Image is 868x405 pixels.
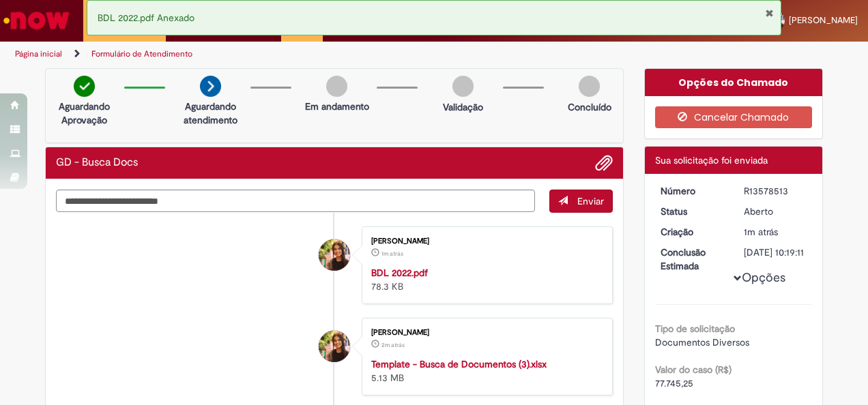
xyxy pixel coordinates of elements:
button: Adicionar anexos [595,154,613,172]
a: Template - Busca de Documentos (3).xlsx [371,358,547,370]
div: 29/09/2025 17:19:06 [744,225,807,239]
img: img-circle-grey.png [452,76,474,97]
textarea: Digite sua mensagem aqui... [56,190,535,212]
div: [PERSON_NAME] [371,329,598,337]
span: 2m atrás [381,341,405,349]
div: [DATE] 10:19:11 [744,245,807,259]
button: Enviar [549,190,613,213]
span: BDL 2022.pdf Anexado [98,12,194,24]
div: R13578513 [744,184,807,198]
p: Aguardando Aprovação [51,100,117,127]
ul: Trilhas de página [10,42,568,67]
img: arrow-next.png [200,76,221,97]
a: BDL 2022.pdf [371,267,428,279]
span: Documentos Diversos [655,336,749,348]
img: check-circle-green.png [74,76,95,97]
dt: Status [650,205,734,218]
p: Validação [443,100,483,114]
time: 29/09/2025 17:18:29 [381,341,405,349]
dt: Número [650,184,734,198]
div: Opções do Chamado [645,69,823,96]
span: 1m atrás [744,226,778,238]
div: Aberto [744,205,807,218]
div: [PERSON_NAME] [371,237,598,245]
img: ServiceNow [1,7,72,34]
p: Aguardando atendimento [177,100,244,127]
p: Concluído [568,100,611,114]
button: Cancelar Chamado [655,106,813,128]
time: 29/09/2025 17:19:01 [381,250,403,258]
a: Formulário de Atendimento [91,48,192,59]
dt: Conclusão Estimada [650,245,734,273]
button: Fechar Notificação [765,7,774,18]
div: Bruna Dos Santos Oliveira [319,239,350,271]
a: Página inicial [15,48,62,59]
img: img-circle-grey.png [579,76,600,97]
b: Tipo de solicitação [655,322,735,335]
p: Em andamento [305,100,369,113]
div: 78.3 KB [371,266,598,293]
span: Sua solicitação foi enviada [655,154,768,166]
b: Valor do caso (R$) [655,363,732,376]
span: Enviar [577,195,604,207]
span: 1m atrás [381,250,403,258]
div: 5.13 MB [371,357,598,385]
img: img-circle-grey.png [326,76,347,97]
div: Bruna Dos Santos Oliveira [319,331,350,362]
h2: GD - Busca Docs Histórico de tíquete [56,157,138,169]
span: 77.745,25 [655,377,693,389]
dt: Criação [650,225,734,239]
span: [PERSON_NAME] [789,14,858,26]
time: 29/09/2025 17:19:06 [744,226,778,238]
